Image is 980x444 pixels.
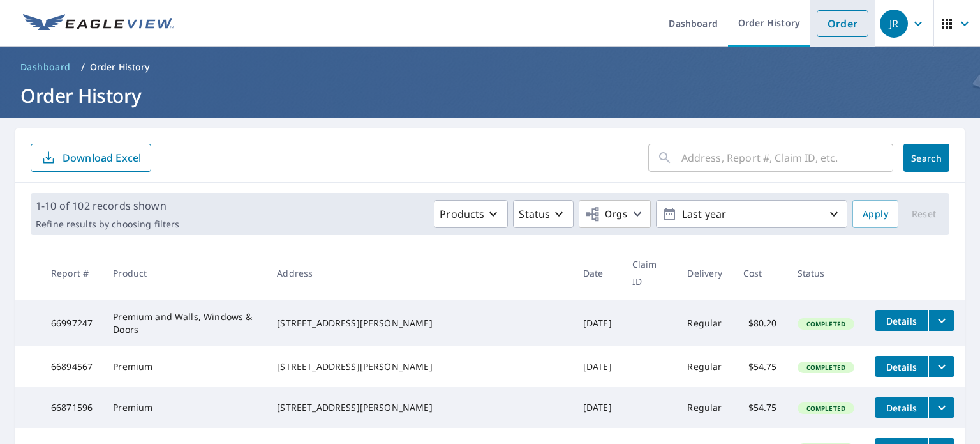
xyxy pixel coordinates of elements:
[41,300,103,346] td: 66997247
[277,360,563,373] div: [STREET_ADDRESS][PERSON_NAME]
[15,82,965,109] h1: Order History
[440,206,484,222] p: Products
[677,245,732,300] th: Delivery
[103,300,267,346] td: Premium and Walls, Windows & Doors
[875,310,928,331] button: detailsBtn-66997247
[81,59,85,75] li: /
[882,402,921,414] span: Details
[267,245,573,300] th: Address
[799,363,853,372] span: Completed
[103,346,267,387] td: Premium
[875,356,928,377] button: detailsBtn-66894567
[31,144,151,172] button: Download Excel
[23,14,174,33] img: EV Logo
[584,206,627,222] span: Orgs
[733,245,787,300] th: Cost
[277,401,563,414] div: [STREET_ADDRESS][PERSON_NAME]
[817,10,868,37] a: Order
[573,387,622,428] td: [DATE]
[875,397,928,418] button: detailsBtn-66871596
[914,152,939,164] span: Search
[41,387,103,428] td: 66871596
[799,319,853,328] span: Completed
[733,346,787,387] td: $54.75
[90,61,150,73] p: Order History
[573,346,622,387] td: [DATE]
[36,198,179,213] p: 1-10 of 102 records shown
[681,140,893,176] input: Address, Report #, Claim ID, etc.
[677,346,732,387] td: Regular
[15,57,965,77] nav: breadcrumb
[882,361,921,373] span: Details
[434,200,508,228] button: Products
[656,200,847,228] button: Last year
[513,200,574,228] button: Status
[63,151,141,165] p: Download Excel
[573,245,622,300] th: Date
[20,61,71,73] span: Dashboard
[36,218,179,230] p: Refine results by choosing filters
[733,387,787,428] td: $54.75
[103,387,267,428] td: Premium
[573,300,622,346] td: [DATE]
[733,300,787,346] td: $80.20
[622,245,678,300] th: Claim ID
[677,387,732,428] td: Regular
[880,10,908,38] div: JR
[903,144,949,172] button: Search
[852,200,898,228] button: Apply
[15,57,76,77] a: Dashboard
[928,397,954,418] button: filesDropdownBtn-66871596
[677,203,826,226] p: Last year
[882,315,921,327] span: Details
[103,245,267,300] th: Product
[863,206,888,222] span: Apply
[787,245,865,300] th: Status
[277,317,563,330] div: [STREET_ADDRESS][PERSON_NAME]
[41,346,103,387] td: 66894567
[519,206,550,222] p: Status
[579,200,651,228] button: Orgs
[928,356,954,377] button: filesDropdownBtn-66894567
[928,310,954,331] button: filesDropdownBtn-66997247
[41,245,103,300] th: Report #
[677,300,732,346] td: Regular
[799,404,853,413] span: Completed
